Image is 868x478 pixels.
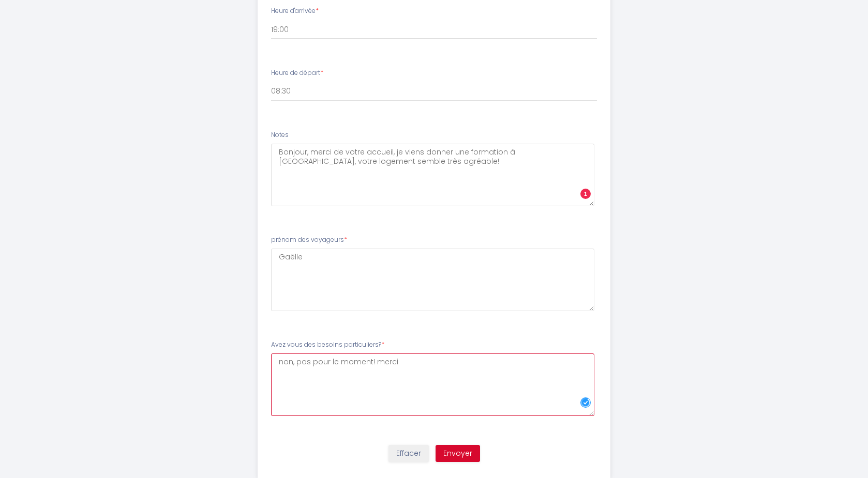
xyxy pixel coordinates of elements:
button: Effacer [388,445,429,462]
label: Heure de départ [271,68,323,78]
label: Notes [271,130,289,140]
label: Avez vous des besoins particuliers? [271,340,384,350]
label: Heure d'arrivée [271,6,319,16]
button: Envoyer [436,445,480,462]
label: prénom des voyageurs [271,235,347,245]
